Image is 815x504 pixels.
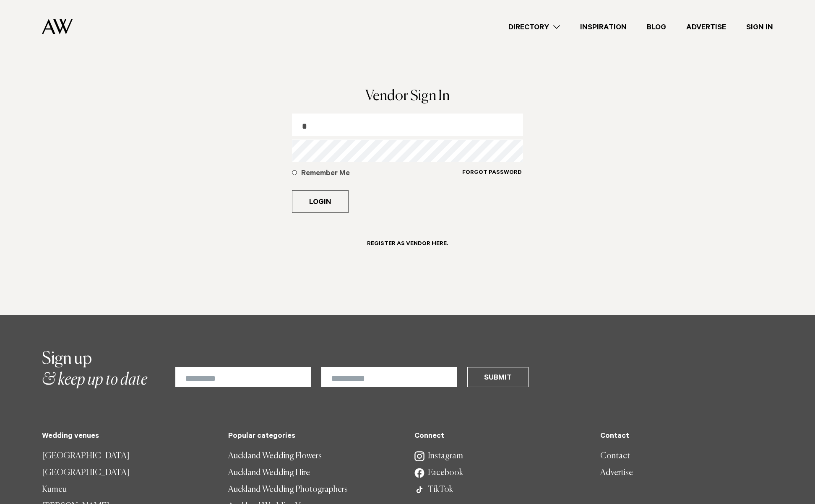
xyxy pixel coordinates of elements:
[414,448,587,465] a: Instagram
[301,169,462,179] h5: Remember Me
[600,448,773,465] a: Contact
[42,349,147,390] h2: & keep up to date
[367,240,448,248] h6: Register as Vendor here.
[42,448,215,465] a: [GEOGRAPHIC_DATA]
[414,432,587,441] h5: Connect
[42,481,215,498] a: Kumeu
[292,190,349,213] button: Login
[462,169,522,177] h6: Forgot Password
[414,481,587,498] a: TikTok
[42,465,215,481] a: [GEOGRAPHIC_DATA]
[228,481,401,498] a: Auckland Wedding Photographers
[42,351,92,367] span: Sign up
[228,465,401,481] a: Auckland Wedding Hire
[467,367,529,387] button: Submit
[357,233,458,260] a: Register as Vendor here.
[42,19,73,34] img: Auckland Weddings Logo
[600,465,773,481] a: Advertise
[414,465,587,481] a: Facebook
[600,432,773,441] h5: Contact
[292,89,523,103] h1: Vendor Sign In
[42,432,215,441] h5: Wedding venues
[570,21,637,33] a: Inspiration
[498,21,570,33] a: Directory
[736,21,783,33] a: Sign In
[462,169,522,187] a: Forgot Password
[676,21,736,33] a: Advertise
[228,432,401,441] h5: Popular categories
[228,448,401,465] a: Auckland Wedding Flowers
[637,21,676,33] a: Blog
